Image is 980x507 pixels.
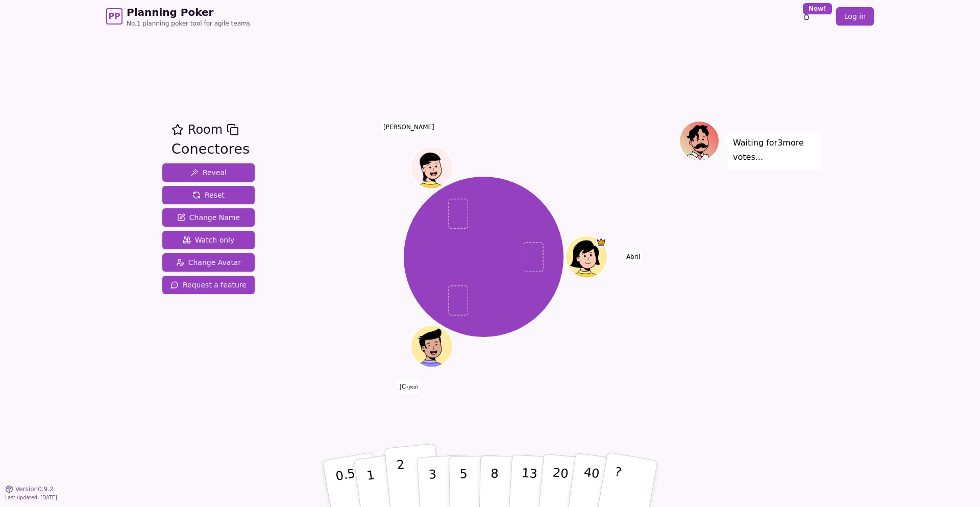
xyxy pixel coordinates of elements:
[836,7,874,26] a: Log in
[188,120,223,139] span: Room
[596,237,607,248] span: Abril is the host
[412,326,452,366] button: Click to change your avatar
[171,120,184,139] button: Add as favourite
[803,3,832,14] div: New!
[624,250,643,264] span: Click to change your name
[190,167,227,178] span: Reveal
[192,190,225,200] span: Reset
[162,186,255,204] button: Reset
[5,495,57,500] span: Last updated: [DATE]
[406,385,418,390] span: (you)
[797,7,816,26] button: New!
[162,208,255,227] button: Change Name
[108,10,120,22] span: PP
[177,212,240,223] span: Change Name
[397,379,420,394] span: Click to change your name
[127,5,250,19] span: Planning Poker
[170,280,247,290] span: Request a feature
[381,120,437,134] span: Click to change your name
[171,139,250,160] div: Conectores
[183,235,235,245] span: Watch only
[5,485,54,493] button: Version0.9.2
[106,5,250,28] a: PPPlanning PokerNo.1 planning poker tool for agile teams
[162,163,255,182] button: Reveal
[162,253,255,272] button: Change Avatar
[162,276,255,294] button: Request a feature
[733,136,817,164] p: Waiting for 3 more votes...
[15,485,54,493] span: Version 0.9.2
[162,231,255,249] button: Watch only
[127,19,250,28] span: No.1 planning poker tool for agile teams
[176,257,241,268] span: Change Avatar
